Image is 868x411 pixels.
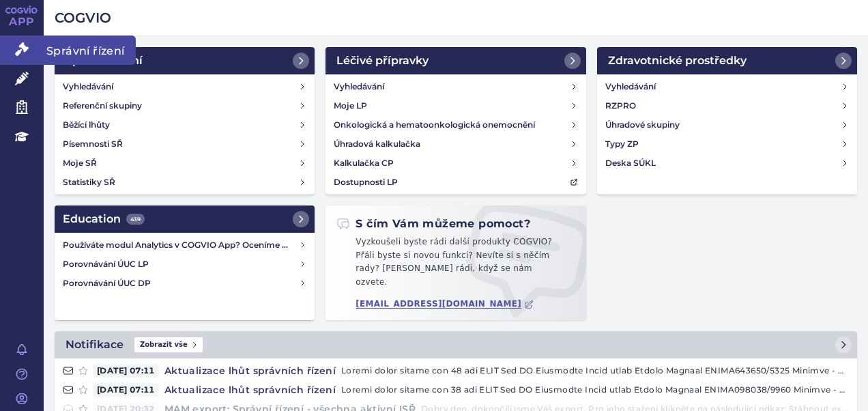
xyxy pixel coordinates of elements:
h4: Vyhledávání [334,80,384,94]
h2: Notifikace [66,337,124,353]
h4: Porovnávání ÚUC LP [63,257,299,271]
h4: Písemnosti SŘ [63,137,123,151]
h4: Úhradové skupiny [605,118,680,132]
p: Loremi dolor sitame con 48 adi ELIT Sed DO Eiusmodte Incid utlab Etdolo Magnaal ENIMA643650/5325 ... [341,364,849,378]
a: Písemnosti SŘ [57,134,312,154]
h4: Běžící lhůty [63,118,110,132]
span: [DATE] 07:11 [93,364,159,378]
h4: Moje LP [334,99,367,113]
span: Zobrazit vše [134,337,203,352]
h4: Používáte modul Analytics v COGVIO App? Oceníme Vaši zpětnou vazbu! [63,238,299,252]
a: Správní řízení [55,47,315,74]
h4: Dostupnosti LP [334,175,398,189]
a: Onkologická a hematoonkologická onemocnění [328,115,583,134]
h4: Moje SŘ [63,156,97,170]
h4: Kalkulačka CP [334,156,394,170]
h4: Aktualizace lhůt správních řízení [159,383,341,397]
h2: Léčivé přípravky [336,53,429,69]
a: Vyhledávání [600,77,854,96]
h4: Typy ZP [605,137,639,151]
a: Používáte modul Analytics v COGVIO App? Oceníme Vaši zpětnou vazbu! [57,236,312,255]
p: Vyzkoušeli byste rádi další produkty COGVIO? Přáli byste si novou funkci? Nevíte si s něčím rady?... [336,236,575,294]
a: Běžící lhůty [57,115,312,134]
h4: Vyhledávání [63,80,113,94]
span: [DATE] 07:11 [93,383,159,397]
h2: COGVIO [55,8,857,27]
h4: Referenční skupiny [63,99,142,113]
h4: Deska SÚKL [605,156,656,170]
a: Porovnávání ÚUC DP [57,274,312,293]
a: NotifikaceZobrazit vše [55,331,857,358]
h2: Zdravotnické prostředky [608,53,747,69]
a: Zdravotnické prostředky [597,47,857,74]
a: Kalkulačka CP [328,154,583,173]
h4: RZPRO [605,99,636,113]
h2: Education [63,211,145,227]
a: Dostupnosti LP [328,173,583,192]
a: Education439 [55,205,315,233]
h4: Onkologická a hematoonkologická onemocnění [334,118,535,132]
a: Moje SŘ [57,154,312,173]
a: RZPRO [600,96,854,115]
h4: Úhradová kalkulačka [334,137,420,151]
a: Vyhledávání [328,77,583,96]
a: Typy ZP [600,134,854,154]
a: Léčivé přípravky [325,47,585,74]
h4: Vyhledávání [605,80,656,94]
span: 439 [126,214,145,225]
h4: Porovnávání ÚUC DP [63,277,299,290]
h4: Statistiky SŘ [63,175,115,189]
a: Porovnávání ÚUC LP [57,255,312,274]
a: Úhradové skupiny [600,115,854,134]
h2: S čím Vám můžeme pomoct? [336,216,530,231]
a: Statistiky SŘ [57,173,312,192]
a: Moje LP [328,96,583,115]
a: Úhradová kalkulačka [328,134,583,154]
a: Referenční skupiny [57,96,312,115]
a: Vyhledávání [57,77,312,96]
h4: Aktualizace lhůt správních řízení [159,364,341,378]
a: [EMAIL_ADDRESS][DOMAIN_NAME] [356,299,534,309]
a: Deska SÚKL [600,154,854,173]
span: Správní řízení [44,36,136,64]
p: Loremi dolor sitame con 38 adi ELIT Sed DO Eiusmodte Incid utlab Etdolo Magnaal ENIMA098038/9960 ... [341,383,849,397]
